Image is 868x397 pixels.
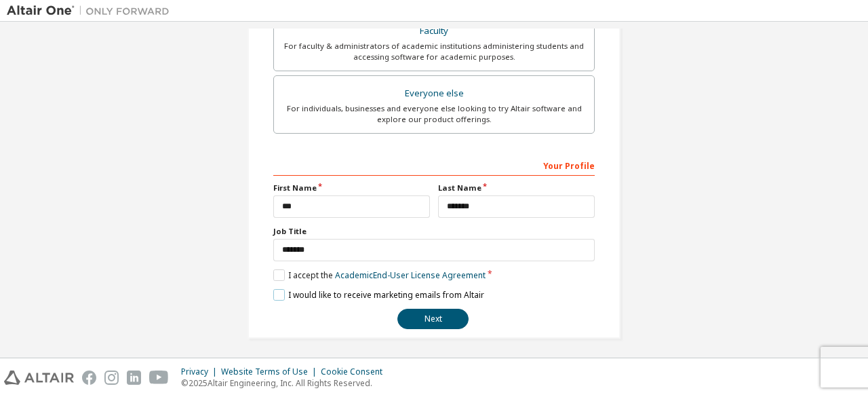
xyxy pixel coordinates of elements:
[273,226,595,237] label: Job Title
[282,84,586,103] div: Everyone else
[321,366,391,377] div: Cookie Consent
[282,22,586,41] div: Faculty
[149,371,169,385] img: youtube.svg
[7,4,176,18] img: Altair One
[273,289,484,301] label: I would like to receive marketing emails from Altair
[82,371,96,385] img: facebook.svg
[181,377,391,389] p: © 2025 Altair Engineering, Inc. All Rights Reserved.
[282,41,586,62] div: For faculty & administrators of academic institutions administering students and accessing softwa...
[397,309,469,329] button: Next
[273,269,486,281] label: I accept the
[4,371,74,385] img: altair_logo.svg
[273,183,430,193] label: First Name
[181,366,221,377] div: Privacy
[104,371,119,385] img: instagram.svg
[335,269,486,281] a: Academic End-User License Agreement
[273,154,595,176] div: Your Profile
[282,103,586,125] div: For individuals, businesses and everyone else looking to try Altair software and explore our prod...
[438,183,595,193] label: Last Name
[221,366,321,377] div: Website Terms of Use
[127,371,141,385] img: linkedin.svg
